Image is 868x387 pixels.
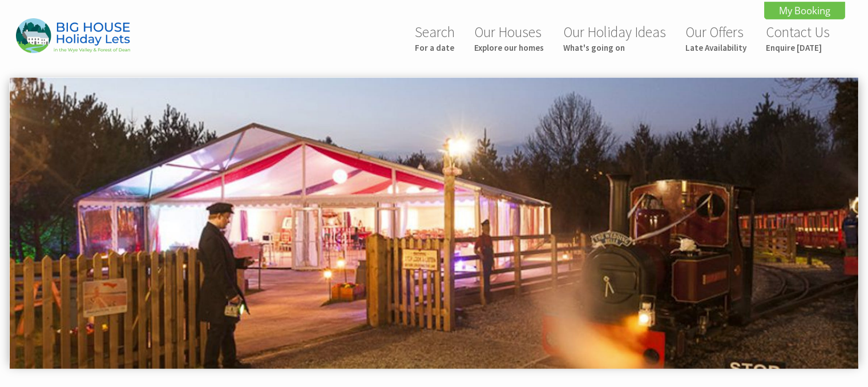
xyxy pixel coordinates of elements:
[474,42,544,53] small: Explore our homes
[685,42,746,53] small: Late Availability
[685,23,746,53] a: Our OffersLate Availability
[415,42,455,53] small: For a date
[764,2,845,19] a: My Booking
[415,23,455,53] a: SearchFor a date
[474,23,544,53] a: Our HousesExplore our homes
[16,18,130,53] img: Big House Holiday Lets
[766,42,830,53] small: Enquire [DATE]
[563,23,666,53] a: Our Holiday IdeasWhat's going on
[766,23,830,53] a: Contact UsEnquire [DATE]
[563,42,666,53] small: What's going on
